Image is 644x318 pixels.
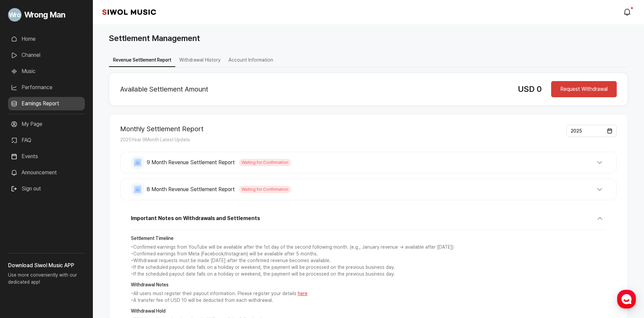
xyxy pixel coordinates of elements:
[8,48,85,62] a: Channel
[131,271,606,278] p: • If the scheduled payout date falls on a holiday or weekend, the payment will be processed on th...
[131,183,606,196] button: 8 Month Revenue Settlement Report Waiting for Confirmation
[8,166,85,179] a: Announcement
[120,137,190,142] span: 2025 Year 9 Month Latest Update
[239,159,291,166] span: Waiting for Confirmation
[87,213,129,230] a: Settings
[56,224,76,229] span: Messages
[2,213,44,230] a: Home
[24,9,65,21] span: Wrong Man
[109,32,200,44] h1: Settlement Management
[131,251,606,257] p: • Confirmed earnings from Meta (Facebook/Instagram) will be available after 5 months.
[131,257,606,264] p: • Withdrawal requests must be made [DATE] after the confirmed revenue becomes available.
[109,57,175,63] a: Revenue Settlement Report
[566,125,617,137] button: 2025
[131,214,260,222] span: Important Notes on Withdrawals and Settlements
[551,81,617,97] button: Request Withdrawal
[100,223,116,229] span: Settings
[8,261,85,270] h3: Download Siwol Music APP
[224,54,277,67] button: Account Information
[8,270,85,291] p: Use more conveniently with our dedicated app!
[8,134,85,147] a: FAQ
[131,212,606,230] button: Important Notes on Withdrawals and Settlements
[131,244,606,251] p: • Confirmed earnings from YouTube will be available after the 1st day of the second following mon...
[131,308,606,315] strong: Withdrawal Hold
[131,156,606,169] button: 9 Month Revenue Settlement Report Waiting for Confirmation
[224,57,277,63] a: Account Information
[175,54,224,67] button: Withdrawal History
[621,5,635,19] a: modal.notifications
[131,235,606,242] strong: Settlement Timeline
[8,65,85,78] a: Music
[147,158,235,167] span: 9 Month Revenue Settlement Report
[131,297,606,304] p: • A transfer fee of USD 10 will be deducted from each withdrawal.
[120,125,204,133] h2: Monthly Settlement Report
[120,85,507,93] h2: Available Settlement Amount
[8,81,85,94] a: Performance
[8,150,85,163] a: Events
[131,282,606,288] strong: Withdrawal Notes
[131,290,606,297] p: • All users must register their payout information. Please register your details
[8,97,85,110] a: Earnings Report
[131,264,606,271] p: • If the scheduled payout date falls on a holiday or weekend, the payment will be processed on th...
[8,182,44,196] button: Sign out
[175,57,224,63] a: Withdrawal History
[8,117,85,131] a: My Page
[109,54,175,67] button: Revenue Settlement Report
[8,32,85,46] a: Home
[44,213,87,230] a: Messages
[239,186,291,193] span: Waiting for Confirmation
[8,5,85,24] a: Go to My Profile
[147,185,235,193] span: 8 Month Revenue Settlement Report
[518,84,542,94] span: USD 0
[17,223,29,229] span: Home
[298,291,308,296] a: here
[571,128,582,134] span: 2025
